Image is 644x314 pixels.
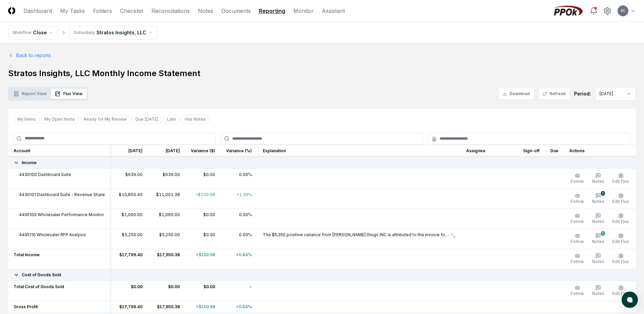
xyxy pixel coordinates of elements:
button: Follow [569,192,585,206]
td: $0.00 [185,169,221,189]
td: $17,950.38 [148,249,185,269]
td: $639.00 [148,169,185,189]
td: $0.00 [185,209,221,229]
button: Late [163,114,180,124]
td: $5,250.00 [148,229,185,249]
button: Follow [569,252,585,266]
button: Notes [591,172,606,186]
div: 1 [601,231,605,236]
td: +0.84% [221,301,257,313]
th: Account [8,145,111,157]
img: Logo [8,7,15,14]
td: $11,001.38 [148,189,185,209]
span: Edit Flux [612,179,629,184]
td: +0.84% [221,249,257,269]
span: Notes [592,199,604,204]
button: Report View [10,89,51,99]
th: Variance ($) [185,145,221,157]
a: Reconciliations [151,7,190,15]
button: SC [617,5,629,17]
button: atlas-launcher [622,292,638,308]
button: Edit Flux [611,232,630,246]
td: +1.39% [221,189,257,209]
td: $0.00 [111,281,148,301]
td: $639.00 [111,169,148,189]
span: Follow [571,199,584,204]
th: [DATE] [148,145,185,157]
h1: Stratos Insights, LLC Monthly Income Statement [8,68,636,79]
td: +$150.98 [185,301,221,313]
button: Flux View [51,89,87,99]
td: $17,799.40 [111,301,148,313]
th: Assignee [461,145,518,157]
a: Monitor [293,7,314,15]
span: Follow [571,219,584,224]
img: PPOk logo [552,5,584,16]
span: 4430100 Dashboard Suite [19,172,71,178]
td: $10,850.40 [111,189,148,209]
span: Income [22,160,37,166]
button: Edit Flux [611,192,630,206]
button: Edit Flux [611,212,630,226]
td: +$150.98 [185,189,221,209]
span: Follow [571,259,584,264]
button: Notes [591,252,606,266]
th: [DATE] [111,145,148,157]
td: $0.00 [185,229,221,249]
th: Explanation [257,145,461,157]
span: Follow [571,291,584,296]
td: - [221,281,257,301]
p: The $5,250 positive variance from [PERSON_NAME] Drugs INC is attributed to the invoice for Strato... [263,232,450,238]
td: 0.00% [221,229,257,249]
button: Notes [591,212,606,226]
th: Variance (%) [221,145,257,157]
button: Download [498,88,534,100]
button: Edit Flux [611,172,630,186]
span: Notes [592,291,604,296]
div: Workflow [13,30,32,36]
button: 1Notes [591,232,606,246]
nav: breadcrumb [8,26,158,39]
span: Total Income [14,252,40,258]
td: $17,799.40 [111,249,148,269]
button: Ready for My Review [80,114,130,124]
td: +$150.98 [185,249,221,269]
button: 1Notes [591,192,606,206]
button: My Open Items [41,114,79,124]
a: Back to reports [8,52,51,59]
button: Due Today [132,114,162,124]
button: My Items [14,114,39,124]
td: $5,250.00 [111,229,148,249]
a: Checklist [120,7,143,15]
span: 4495110 Wholesaler RFP Analysis [19,232,86,238]
td: $0.00 [148,281,185,301]
span: Edit Flux [612,219,629,224]
td: $1,060.00 [148,209,185,229]
span: Edit Flux [612,199,629,204]
th: Actions [564,145,636,157]
a: Dashboard [23,7,52,15]
th: Sign-off [518,145,545,157]
button: Edit Flux [611,284,630,298]
th: Due [545,145,564,157]
button: Notes [591,284,606,298]
span: Notes [592,219,604,224]
span: Notes [592,239,604,244]
span: Edit Flux [612,259,629,264]
button: Refresh [538,88,570,100]
button: Follow [569,232,585,246]
span: Notes [592,259,604,264]
div: Period: [574,90,591,97]
span: Follow [571,179,584,184]
a: Notes [198,7,213,15]
a: Reporting [259,7,285,15]
span: Notes [592,179,604,184]
button: Follow [569,172,585,186]
span: Follow [571,239,584,244]
a: Assistant [322,7,345,15]
a: My Tasks [60,7,85,15]
td: 0.00% [221,169,257,189]
span: 4495100 Wholesaler Performance Monitor [19,212,104,218]
span: Gross Profit [14,304,38,310]
span: Edit Flux [612,291,629,296]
